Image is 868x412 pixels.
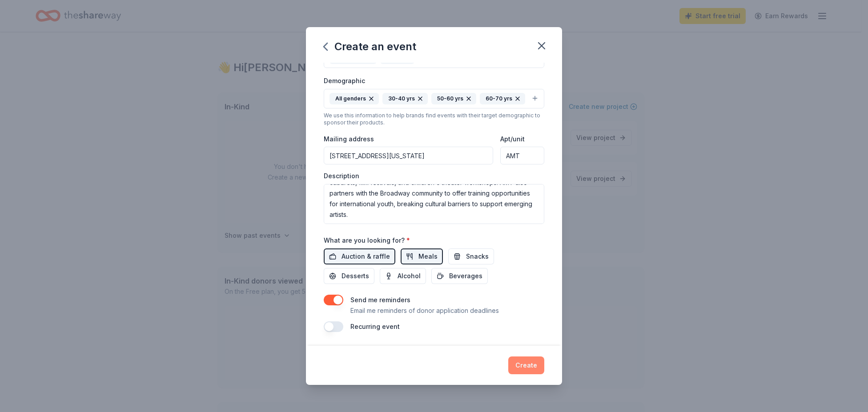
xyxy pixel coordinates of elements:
div: 30-40 yrs [382,93,428,104]
p: Email me reminders of donor application deadlines [350,305,499,316]
label: Recurring event [350,323,400,330]
span: Beverages [449,271,482,281]
label: What are you looking for? [324,236,410,245]
button: Beverages [431,268,488,284]
button: Auction & raffle [324,248,395,264]
button: Alcohol [380,268,426,284]
textarea: Raising money for AMT Theater: Where Dreams Take Center Stage. In the heart of [GEOGRAPHIC_DATA],... [324,184,544,224]
label: Send me reminders [350,296,410,304]
div: Create an event [324,40,416,54]
span: Meals [418,251,438,262]
label: Demographic [324,76,365,85]
div: 50-60 yrs [431,93,476,104]
label: Mailing address [324,135,374,144]
button: Create [508,356,544,374]
div: All genders [330,93,379,104]
div: 60-70 yrs [480,93,525,104]
button: Meals [401,248,443,264]
input: Enter a US address [324,147,493,164]
button: Desserts [324,268,374,284]
span: Auction & raffle [342,251,390,262]
label: Apt/unit [500,135,525,144]
input: # [500,147,544,164]
label: Description [324,172,359,180]
button: Snacks [448,248,494,264]
span: Snacks [466,251,489,262]
button: All genders30-40 yrs50-60 yrs60-70 yrs [324,89,544,108]
span: Desserts [342,271,369,281]
div: We use this information to help brands find events with their target demographic to sponsor their... [324,112,544,126]
span: Alcohol [398,271,421,281]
